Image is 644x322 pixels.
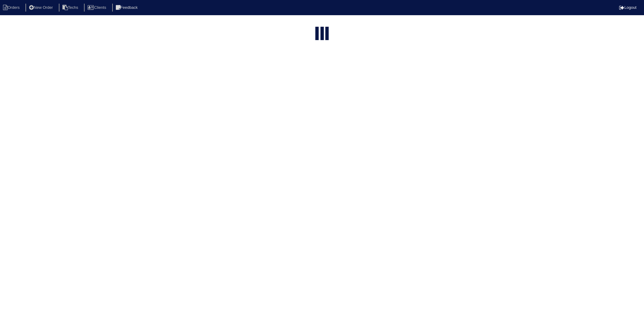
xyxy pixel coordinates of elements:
a: Logout [619,5,636,10]
li: New Order [25,4,58,12]
li: Clients [84,4,111,12]
li: Feedback [112,4,143,12]
a: New Order [25,5,58,10]
li: Techs [59,4,83,12]
a: Clients [84,5,111,10]
div: loading... [320,27,324,43]
a: Techs [59,5,83,10]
